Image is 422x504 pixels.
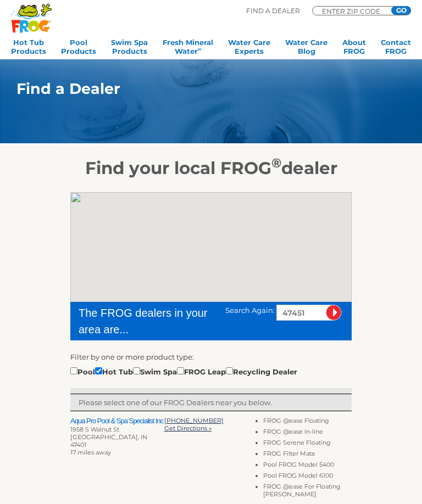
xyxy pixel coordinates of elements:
h1: Find a Dealer [16,80,380,97]
input: Zip Code Form [321,8,387,14]
p: Please select one of our FROG Dealers near you below. [79,397,343,408]
li: Pool FROG Model 5400 [263,461,352,472]
span: Search Again: [225,306,275,315]
sup: ∞ [198,46,202,52]
a: AboutFROG [342,38,366,60]
div: 1958 S Walnut St [70,425,164,433]
a: Hot TubProducts [11,38,46,60]
li: FROG Filter Mate [263,450,352,461]
div: Pool Hot Tub Swim Spa FROG Leap Recycling Dealer [70,365,297,377]
li: FROG Serene Floating [263,439,352,450]
a: Get Directions » [164,424,212,432]
label: Filter by one or more product type: [70,351,194,362]
p: Find A Dealer [246,6,300,16]
div: The FROG dealers in your area are... [79,305,215,338]
a: [PHONE_NUMBER] [164,417,224,424]
a: PoolProducts [61,38,96,60]
a: Fresh MineralWater∞ [163,38,213,60]
div: [GEOGRAPHIC_DATA], IN 47401 [70,433,164,449]
li: FROG @ease Floating [263,417,352,428]
li: FROG @ease In-line [263,428,352,439]
li: Pool FROG Model 6100 [263,472,352,483]
a: Water CareBlog [285,38,327,60]
a: Swim SpaProducts [111,38,148,60]
sup: ® [271,155,281,171]
input: GO [391,6,411,15]
input: Submit [326,305,342,321]
a: Water CareExperts [228,38,270,60]
a: ContactFROG [381,38,411,60]
li: FROG @ease For Floating [PERSON_NAME] [263,483,352,501]
span: 17 miles away [70,449,111,456]
h2: Aqua Pro Pool & Spa Specialist Inc [70,417,164,425]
